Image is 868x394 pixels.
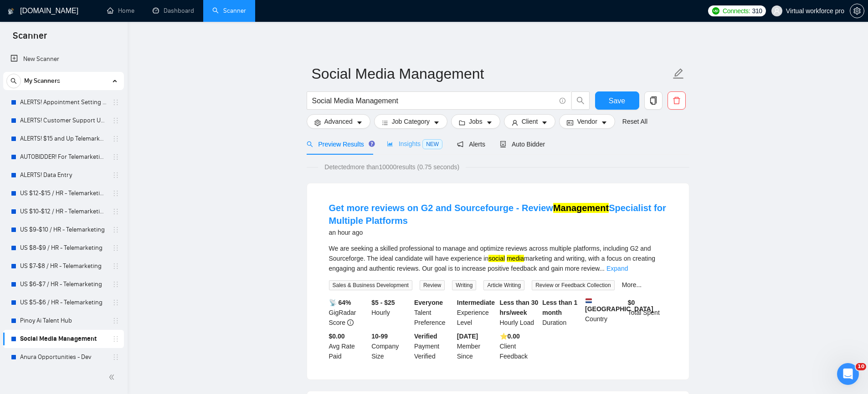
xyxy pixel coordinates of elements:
[422,139,442,149] span: NEW
[469,116,483,126] span: Jobs
[412,298,455,328] div: Talent Preference
[500,141,506,147] span: robot
[522,116,538,126] span: Client
[457,141,463,147] span: notification
[673,68,684,80] span: edit
[626,298,669,328] div: Total Spent
[488,255,505,262] mark: social
[571,91,590,110] button: search
[329,299,351,306] b: 📡 64%
[752,6,762,16] span: 310
[457,333,478,340] b: [DATE]
[850,7,864,15] a: setting
[20,293,107,312] a: US $5-$6 / HR - Telemarketing
[500,299,539,316] b: Less than 30 hrs/week
[6,74,21,88] button: search
[374,114,447,129] button: barsJob Categorycaret-down
[433,119,440,126] span: caret-down
[577,116,597,126] span: Vendor
[606,265,628,272] a: Expand
[329,280,412,290] span: Sales & Business Development
[774,8,780,14] span: user
[112,244,119,252] span: holder
[560,98,565,104] span: info-circle
[329,333,345,340] b: $0.00
[542,299,577,316] b: Less than 1 month
[112,299,119,306] span: holder
[318,162,466,172] span: Detected more than 10000 results (0.75 seconds)
[20,348,107,366] a: Anura Opportunities - Dev
[112,99,119,106] span: holder
[24,72,60,90] span: My Scanners
[3,72,124,384] li: My Scanners
[347,319,354,326] span: info-circle
[457,299,495,306] b: Intermediate
[329,227,667,238] div: an hour ago
[850,7,864,15] span: setting
[500,333,520,340] b: ⭐️ 0.00
[20,111,107,130] a: ALERTS! Customer Support USA
[567,119,573,126] span: idcard
[112,117,119,124] span: holder
[455,298,498,328] div: Experience Level
[20,312,107,330] a: Pinoy Ai Talent Hub
[107,7,134,15] a: homeHome
[371,333,388,340] b: 10-99
[371,299,395,306] b: $5 - $25
[112,335,119,343] span: holder
[112,153,119,161] span: holder
[314,119,321,126] span: setting
[668,91,686,110] button: delete
[553,203,609,213] mark: Management
[498,298,541,328] div: Hourly Load
[356,119,363,126] span: caret-down
[20,257,107,275] a: US $7-$8 / HR - Telemarketing
[645,96,662,105] span: copy
[452,280,476,290] span: Writing
[622,116,647,126] a: Reset All
[504,114,556,129] button: userClientcaret-down
[112,317,119,324] span: holder
[20,221,107,239] a: US $9-$10 / HR - Telemarketing
[370,298,412,328] div: Hourly
[856,363,866,370] span: 10
[498,331,541,361] div: Client Feedback
[112,281,119,288] span: holder
[459,119,465,126] span: folder
[307,141,313,147] span: search
[387,140,442,147] span: Insights
[112,172,119,179] span: holder
[599,265,605,272] span: ...
[312,95,555,106] input: Search Freelance Jobs...
[414,299,443,306] b: Everyone
[112,190,119,197] span: holder
[382,119,388,126] span: bars
[532,280,614,290] span: Review or Feedback Collection
[412,331,455,361] div: Payment Verified
[628,299,635,306] b: $ 0
[329,203,666,226] a: Get more reviews on G2 and Sourcefourge - ReviewManagementSpecialist for Multiple Platforms
[583,298,626,328] div: Country
[327,331,370,361] div: Avg Rate Paid
[112,354,119,361] span: holder
[20,93,107,111] a: ALERTS! Appointment Setting or Cold Calling
[7,78,21,84] span: search
[559,114,615,129] button: idcardVendorcaret-down
[457,141,485,148] span: Alerts
[541,119,548,126] span: caret-down
[837,363,859,385] iframe: Intercom live chat
[8,4,14,19] img: logo
[327,298,370,328] div: GigRadar Score
[370,331,412,361] div: Company Size
[112,135,119,142] span: holder
[112,263,119,270] span: holder
[507,255,524,262] mark: media
[723,6,750,16] span: Connects:
[307,114,370,129] button: settingAdvancedcaret-down
[392,116,430,126] span: Job Category
[307,141,372,148] span: Preview Results
[586,298,592,304] img: 🇳🇱
[20,275,107,293] a: US $6-$7 / HR - Telemarketing
[112,226,119,233] span: holder
[153,7,194,15] a: dashboardDashboard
